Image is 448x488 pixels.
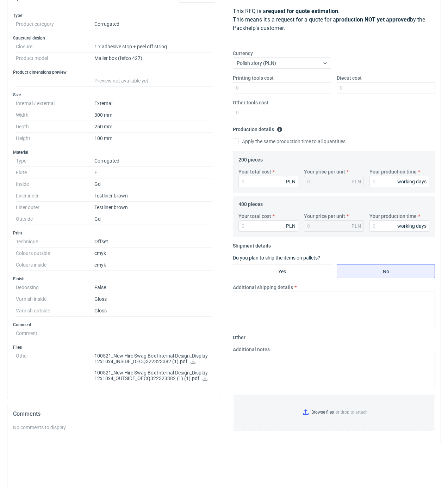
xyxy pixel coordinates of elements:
[16,190,94,202] dt: Liner inner
[94,259,212,271] dd: cmyk
[337,264,435,278] label: No
[233,138,346,145] label: Apply the same production time to all quantities
[16,259,94,271] dt: Colours inside
[369,220,429,232] input: 0
[94,98,212,109] dd: External
[233,107,331,118] input: 0
[337,82,435,93] input: 0
[94,41,212,53] dd: 1 x adhesive strip + peel off string
[337,74,362,81] label: Diecut cost
[369,176,429,187] input: 0
[94,18,212,30] dd: Corrugated
[94,213,212,225] dd: Gd
[94,178,212,190] dd: Gd
[94,370,212,382] p: 100521_New Hire Swag Box Internal Design_Display 12x10x4_OUTSIDE_OECQ322323382 (1) (1).pdf
[16,282,94,293] dt: Debossing
[397,222,427,230] div: working days
[336,16,410,23] strong: production NOT yet approved
[13,92,215,98] h3: Size
[16,202,94,213] dt: Liner outer
[94,282,212,293] dd: False
[238,213,271,220] label: Your total cost
[233,284,293,291] label: Additional shipping details
[13,230,215,236] h3: Print
[16,167,94,178] dt: Flute
[237,60,276,66] span: Polish złoty (PLN)
[13,424,215,431] div: No comments to display
[16,41,94,53] dt: Closure
[351,178,361,185] div: PLN
[233,82,331,93] input: 0
[238,154,263,163] legend: 200 pieces
[238,220,298,232] input: 0
[13,322,215,328] h3: Comment
[397,178,427,185] div: working days
[238,168,271,175] label: Your total cost
[369,213,417,220] label: Your production time
[351,222,361,230] div: PLN
[233,240,271,249] legend: Shipment details
[238,199,263,207] legend: 400 pieces
[16,133,94,144] dt: Height
[233,394,435,430] label: or drop to attach
[16,328,94,339] dt: Comment
[94,202,212,213] dd: Testliner brown
[94,155,212,167] dd: Corrugated
[13,13,215,18] h3: Type
[13,35,215,41] h3: Structural design
[266,8,338,14] strong: request for quote estimation
[94,236,212,248] dd: Offset
[94,305,212,317] dd: Gloss
[94,353,212,365] p: 100521_New Hire Swag Box Internal Design_Display 12x10x4_INSIDE_OECQ322323382 (1).pdf
[233,50,253,57] label: Currency
[233,255,320,261] label: Do you plan to ship the items on pallets?
[233,124,282,132] legend: Production details
[369,168,417,175] label: Your production time
[233,7,435,32] p: This RFQ is a . This means it's a request for a quote for a by the Packhelp's customer.
[286,222,295,230] div: PLN
[16,121,94,133] dt: Depth
[16,236,94,248] dt: Technique
[304,168,345,175] label: Your price per unit
[16,18,94,30] dt: Product category
[238,176,298,187] input: 0
[304,213,345,220] label: Your price per unit
[13,410,215,418] h2: Comments
[94,121,212,133] dd: 250 mm
[233,99,268,106] label: Other tools cost
[233,74,274,81] label: Printing tools cost
[16,155,94,167] dt: Type
[16,178,94,190] dt: Inside
[16,248,94,259] dt: Colours outside
[16,109,94,121] dt: Width
[13,69,215,75] h3: Product dimensions preview
[13,150,215,155] h3: Material
[13,276,215,282] h3: Finish
[94,293,212,305] dd: Gloss
[94,190,212,202] dd: Testliner brown
[94,167,212,178] dd: E
[233,264,331,278] label: Yes
[94,78,150,84] span: Preview not available yet.
[94,248,212,259] dd: cmyk
[16,350,94,387] dt: Other
[94,133,212,144] dd: 100 mm
[16,293,94,305] dt: Varnish inside
[16,305,94,317] dt: Varnish outside
[16,213,94,225] dt: Outside
[286,178,295,185] div: PLN
[13,344,215,350] h3: Files
[94,53,212,64] dd: Mailer box (fefco 427)
[233,332,245,340] legend: Other
[16,98,94,109] dt: Internal / external
[94,109,212,121] dd: 300 mm
[233,346,270,353] label: Additional notes
[16,53,94,64] dt: Product model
